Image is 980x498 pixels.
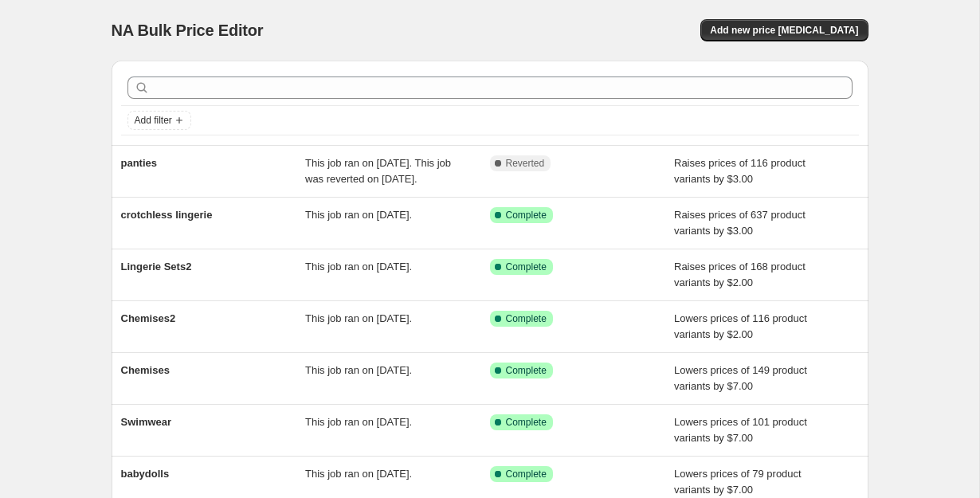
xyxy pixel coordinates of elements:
[305,364,412,376] span: This job ran on [DATE].
[674,468,802,496] span: Lowers prices of 79 product variants by $7.00
[506,157,545,170] span: Reverted
[700,19,868,41] button: Add new price [MEDICAL_DATA]
[305,416,412,428] span: This job ran on [DATE].
[121,157,158,169] span: panties
[674,209,806,237] span: Raises prices of 637 product variants by $3.00
[121,364,170,376] span: Chemises
[674,364,807,392] span: Lowers prices of 149 product variants by $7.00
[121,312,176,324] span: Chemises2
[121,416,172,428] span: Swimwear
[710,24,858,37] span: Add new price [MEDICAL_DATA]
[305,209,412,221] span: This job ran on [DATE].
[305,468,412,480] span: This job ran on [DATE].
[121,468,170,480] span: babydolls
[305,157,451,185] span: This job ran on [DATE]. This job was reverted on [DATE].
[674,416,807,444] span: Lowers prices of 101 product variants by $7.00
[506,468,547,480] span: Complete
[506,261,547,273] span: Complete
[674,261,806,288] span: Raises prices of 168 product variants by $2.00
[305,312,412,324] span: This job ran on [DATE].
[506,364,547,377] span: Complete
[674,157,806,185] span: Raises prices of 116 product variants by $3.00
[135,114,172,127] span: Add filter
[112,22,264,39] span: NA Bulk Price Editor
[121,209,213,221] span: crotchless lingerie
[506,209,547,222] span: Complete
[305,261,412,273] span: This job ran on [DATE].
[674,312,807,340] span: Lowers prices of 116 product variants by $2.00
[121,261,192,273] span: Lingerie Sets2
[127,111,191,130] button: Add filter
[506,312,547,325] span: Complete
[506,416,547,429] span: Complete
